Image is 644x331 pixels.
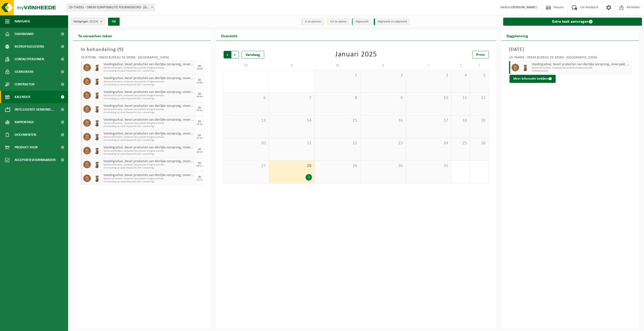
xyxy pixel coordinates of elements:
span: 18 [454,118,467,123]
span: Déchet alimentaire, contenant des produits d'origine animale [103,67,195,70]
img: WB-0140-HPE-BN-01 [93,175,101,182]
td: V [406,61,452,70]
span: 7 [272,95,312,101]
button: Vestigingen(2/15) [71,18,105,25]
span: Déchet alimentaire, contenant des produits d'origine animale [103,122,195,125]
img: WB-0140-HPE-BN-01 [522,64,529,71]
div: DI [198,92,201,95]
span: 12 [473,95,486,101]
div: DI [198,79,201,82]
span: 17 [409,118,449,123]
div: DI [198,162,201,165]
span: Voedingsafval, bevat producten van dierlijke oorsprong, onverpakt, categorie 3 [103,146,195,150]
span: 5 [473,73,486,78]
div: DI [198,134,201,137]
h2: Dagplanning [501,31,533,41]
span: 8 [317,95,358,101]
span: Omwisseling op vaste frequentie (incl. verwerking) [103,153,195,156]
span: Contactpersonen [15,53,44,65]
img: WB-0140-HPE-BN-01 [93,105,101,113]
div: 23/09 [196,82,202,84]
span: 10 [409,95,449,101]
span: 20 [226,141,266,146]
span: Product Shop [15,141,38,154]
span: 29 [317,163,358,169]
span: Voedingsafval, bevat producten van dierlijke oorsprong, onverpakt, categorie 3 [532,62,630,67]
span: Intelligente verbond... [15,103,54,116]
span: 28 [272,163,312,169]
span: Voedingsafval, bevat producten van dierlijke oorsprong, onverpakt, categorie 3 [103,90,195,94]
img: WB-0140-HPE-BN-01 [93,147,101,154]
span: 3 [409,73,449,78]
img: WB-0140-HPE-BN-01 [93,161,101,168]
li: In te plannen [301,18,324,25]
span: 23 [363,141,403,146]
span: 2 [363,73,403,78]
div: 07/10 [196,109,202,112]
span: 4 [454,73,467,78]
td: D [360,61,406,70]
span: Déchet alimentaire, contenant des produits d'origine animale [103,108,195,111]
span: 25 [454,141,467,146]
span: Déchet alimentaire, contenant des produits d'origine animale [532,67,630,70]
li: Afgewerkt en afgemeld [374,18,410,25]
span: 9 [363,95,403,101]
span: Voedingsafval, bevat producten van dierlijke oorsprong, onverpakt, categorie 3 [103,104,195,108]
span: Acceptatievoorwaarden [15,154,56,166]
span: 10-754351 - ONEM COMPTABILITE FOURNISSEURS - BRUXELLES [67,4,155,11]
span: Voedingsafval, bevat producten van dierlijke oorsprong, onverpakt, categorie 3 [103,118,195,122]
span: 15 [317,118,358,123]
span: Déchet alimentaire, contenant des produits d'origine animale [103,136,195,139]
span: Vestigingen [73,18,98,25]
span: 6 [226,95,266,101]
span: Voedingsafval, bevat producten van dierlijke oorsprong, onverpakt, categorie 3 [103,62,195,67]
span: Voedingsafval, bevat producten van dierlijke oorsprong, onverpakt, categorie 3 [103,76,195,80]
div: 1 [306,174,312,181]
div: 10-970786 - ONEM BUREAU DE MONS - [GEOGRAPHIC_DATA] [81,56,203,61]
img: WB-0140-HPE-BN-01 [93,133,101,141]
h2: Overzicht [216,31,243,41]
span: Voedingsafval, bevat producten van dierlijke oorsprong, onverpakt, categorie 3 [103,132,195,136]
a: Extra taak aanvragen [503,18,642,26]
img: WB-0140-HPE-BN-01 [93,64,101,71]
strong: [PERSON_NAME] [512,6,537,9]
td: Z [470,61,489,70]
span: Voedingsafval, bevat producten van dierlijke oorsprong, onverpakt, categorie 3 [103,159,195,163]
span: Documenten [15,128,36,141]
div: DI [198,106,201,109]
img: WB-0140-HPE-BN-01 [93,119,101,127]
span: 21 [272,141,312,146]
span: 27 [226,163,266,169]
div: 21/10 [196,137,202,140]
span: Déchet alimentaire, contenant des produits d'origine animale [103,94,195,97]
span: Déchet alimentaire, contenant des produits d'origine animale [103,163,195,167]
td: Z [451,61,470,70]
img: WB-0140-HPE-BN-01 [93,78,101,85]
td: W [315,61,360,70]
span: Omwisseling op vaste frequentie (incl. verwerking) [103,167,195,170]
span: Dashboard [15,28,34,40]
div: 28/10 [196,151,202,153]
td: D [269,61,315,70]
div: 30/09 [196,95,202,98]
div: DI [198,65,201,68]
span: Omwisseling op vaste frequentie (incl. verwerking) [103,125,195,128]
span: 14 [272,118,312,123]
span: Kalender [15,91,30,103]
div: 16/09 [196,68,202,70]
span: Navigatie [15,15,30,28]
span: Contracten [15,78,34,91]
div: DI [198,148,201,151]
span: Volgende [231,51,239,58]
span: Omwisseling op vaste frequentie (incl. verwerking) [103,70,195,73]
count: (2/15) [90,20,98,23]
h2: Te verwerken taken [73,31,117,41]
span: Voedingsafval, bevat producten van dierlijke oorsprong, onverpakt, categorie 3 [103,173,195,177]
button: Meer informatie bekijken [509,75,556,83]
td: M [224,61,269,70]
span: 11 [454,95,467,101]
span: Print [476,53,485,57]
span: 19 [473,118,486,123]
span: Omwisseling op vaste frequentie (incl. verwerking) [103,180,195,183]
